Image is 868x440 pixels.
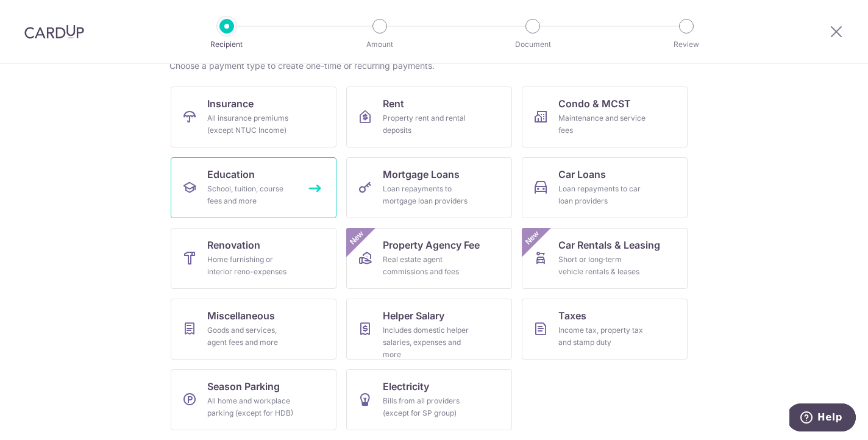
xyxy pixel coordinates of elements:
span: Renovation [207,238,260,252]
a: EducationSchool, tuition, course fees and more [171,157,336,218]
span: Mortgage Loans [383,167,460,182]
div: Bills from all providers (except for SP group) [383,395,471,419]
div: Home furnishing or interior reno-expenses [207,254,295,278]
a: Car LoansLoan repayments to car loan providers [522,157,688,218]
span: New [347,228,367,248]
span: Season Parking [207,379,280,394]
a: Condo & MCSTMaintenance and service fees [522,87,688,147]
span: Help [28,9,53,20]
a: Car Rentals & LeasingShort or long‑term vehicle rentals & leasesNew [522,228,688,289]
div: Loan repayments to car loan providers [558,183,646,207]
a: MiscellaneousGoods and services, agent fees and more [171,299,336,360]
span: Helper Salary [383,308,444,323]
div: Loan repayments to mortgage loan providers [383,183,471,207]
div: Maintenance and service fees [558,112,646,137]
a: Mortgage LoansLoan repayments to mortgage loan providers [346,157,512,218]
a: Helper SalaryIncludes domestic helper salaries, expenses and more [346,299,512,360]
div: Real estate agent commissions and fees [383,254,471,278]
p: Amount [335,38,425,51]
span: Car Rentals & Leasing [558,238,660,252]
span: Condo & MCST [558,96,631,111]
img: CardUp [24,24,84,39]
span: Education [207,167,255,182]
a: InsuranceAll insurance premiums (except NTUC Income) [171,87,336,147]
span: Car Loans [558,167,606,182]
div: Choose a payment type to create one-time or recurring payments. [169,60,699,72]
div: School, tuition, course fees and more [207,183,295,207]
a: RentProperty rent and rental deposits [346,87,512,147]
p: Document [488,38,578,51]
div: All home and workplace parking (except for HDB) [207,395,295,419]
div: Income tax, property tax and stamp duty [558,324,646,349]
span: Taxes [558,308,586,323]
span: Insurance [207,96,254,111]
span: Electricity [383,379,429,394]
div: Includes domestic helper salaries, expenses and more [383,324,471,361]
div: Short or long‑term vehicle rentals & leases [558,254,646,278]
a: Property Agency FeeReal estate agent commissions and feesNew [346,228,512,289]
span: Rent [383,96,404,111]
p: Recipient [182,38,272,51]
p: Review [641,38,731,51]
div: All insurance premiums (except NTUC Income) [207,112,295,137]
div: Goods and services, agent fees and more [207,324,295,349]
a: ElectricityBills from all providers (except for SP group) [346,369,512,430]
iframe: Opens a widget where you can find more information [789,403,856,434]
a: TaxesIncome tax, property tax and stamp duty [522,299,688,360]
span: Property Agency Fee [383,238,480,252]
span: New [522,228,542,248]
a: Season ParkingAll home and workplace parking (except for HDB) [171,369,336,430]
div: Property rent and rental deposits [383,112,471,137]
a: RenovationHome furnishing or interior reno-expenses [171,228,336,289]
span: Miscellaneous [207,308,275,323]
